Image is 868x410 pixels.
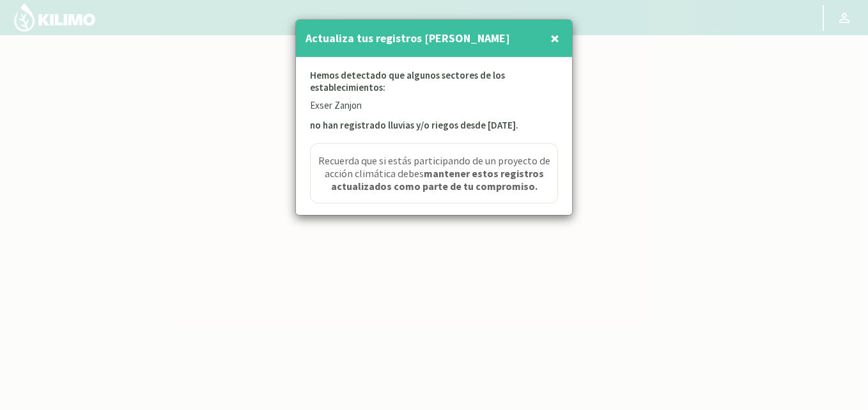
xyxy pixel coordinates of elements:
p: Exser Zanjon [310,99,558,113]
p: Hemos detectado que algunos sectores de los establecimientos: [310,69,558,99]
h4: Actualiza tus registros [PERSON_NAME] [306,29,510,47]
p: no han registrado lluvias y/o riegos desde [DATE]. [310,118,558,133]
button: Close [547,26,562,51]
span: × [550,28,559,49]
span: Recuerda que si estás participando de un proyecto de acción climática debes [314,154,554,193]
strong: mantener estos registros actualizados como parte de tu compromiso. [331,167,544,193]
